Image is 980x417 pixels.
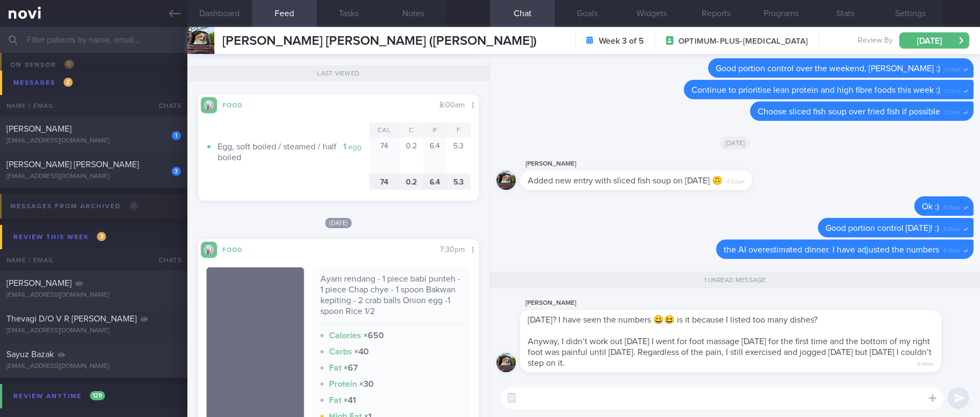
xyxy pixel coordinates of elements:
span: [DATE] [325,218,352,228]
div: [PERSON_NAME] [520,297,974,310]
span: 9:44am [917,358,934,368]
div: 1 [172,131,181,140]
div: C [400,122,423,138]
strong: × 67 [344,364,358,372]
strong: Protein [329,380,357,388]
div: Messages [11,76,75,90]
div: Food [217,100,260,109]
span: 1:27pm [944,85,961,95]
span: 0 [129,201,138,210]
strong: × 650 [363,331,384,340]
div: [EMAIL_ADDRESS][DOMAIN_NAME] [6,173,181,181]
span: 3 [97,232,106,241]
strong: Carbs [329,347,352,356]
span: 7:30pm [440,246,465,254]
span: [PERSON_NAME] [PERSON_NAME] ([PERSON_NAME]) [222,35,537,47]
span: Thevagi D/O V R [PERSON_NAME] [6,315,137,323]
div: 6.4 [423,138,447,174]
span: [DATE]? I have seen the numbers 😀😆 is it because I listed too many dishes? [528,316,817,324]
span: Choose sliced fish soup over fried fish if possible [758,107,940,116]
div: Food [217,244,260,254]
div: P [423,122,447,138]
span: 8:35am [943,244,961,255]
div: 74 [369,138,399,174]
span: 1:27pm [944,63,961,73]
div: 5.3 [447,174,471,190]
div: 6.4 [423,174,447,190]
div: 0.2 [400,174,423,190]
span: [DATE] [720,136,751,149]
div: Chats [144,95,187,117]
span: 8:35am [943,223,961,233]
button: 1 egg Egg, soft boiled / steamed / half boiled [206,138,370,174]
div: Review anytime [11,389,108,404]
strong: Fat [329,364,341,372]
button: [DATE] [899,32,969,49]
div: [EMAIL_ADDRESS][DOMAIN_NAME] [6,137,181,145]
strong: × 40 [354,347,369,356]
div: [EMAIL_ADDRESS][DOMAIN_NAME] [6,291,181,299]
span: 8:00am [439,101,465,109]
small: egg [348,143,361,151]
div: 74 [369,174,399,190]
span: [PERSON_NAME] [PERSON_NAME] [6,160,139,169]
span: [PERSON_NAME] [6,279,72,288]
span: 6:52am [727,175,745,186]
span: Good portion control [DATE]! :) [825,224,939,233]
div: [EMAIL_ADDRESS][DOMAIN_NAME] [6,363,181,371]
div: 3 [172,167,181,176]
span: Review By [858,36,893,46]
div: Ayam rendang - 1 piece babi punteh - 1 piece Chap chye - 1 spoon Bakwan kepiting - 2 crab balls O... [320,274,463,325]
span: Continue to prioritise lean protein and high fibre foods this week :) [691,86,940,94]
strong: × 30 [359,380,374,388]
div: [EMAIL_ADDRESS][DOMAIN_NAME] [6,327,181,335]
span: OPTIMUM-PLUS-[MEDICAL_DATA] [678,36,808,47]
span: Added new entry with sliced fish soup on [DATE] 🙃 [528,176,723,185]
div: F [447,122,471,138]
div: 5.3 [447,138,471,174]
span: Anyway, I didn’t work out [DATE] I went for foot massage [DATE] for the first time and the bottom... [528,337,932,367]
span: Good portion control over the weekend, [PERSON_NAME] :) [716,64,940,73]
span: 8:35am [943,201,961,211]
span: 1:27pm [944,106,961,117]
div: 0.2 [400,138,423,174]
span: the AI overestimated dinner. I have adjusted the numbers [724,245,939,254]
span: Sayuz Bazak [6,350,54,359]
strong: 1 [343,142,346,151]
strong: Fat [329,396,341,405]
span: [PERSON_NAME] [6,125,72,133]
span: 2 [64,78,73,87]
span: Ok :) [922,202,939,211]
div: Last viewed [187,65,489,81]
strong: Week 3 of 5 [599,36,644,46]
div: Egg, soft boiled / steamed / half boiled [218,141,370,163]
div: Cal [369,122,399,138]
div: Messages from Archived [8,199,141,214]
strong: × 41 [344,396,356,405]
div: [PERSON_NAME] [520,158,785,170]
strong: Calories [329,331,361,340]
span: 129 [90,391,105,400]
div: Review this week [11,230,109,244]
div: Chats [144,249,187,271]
